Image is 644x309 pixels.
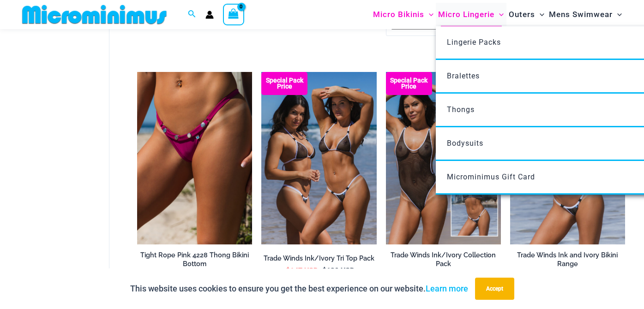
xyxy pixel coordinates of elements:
a: View Shopping Cart, empty [223,4,244,25]
img: Top Bum Pack [261,72,376,244]
span: Bralettes [447,71,480,80]
a: Mens SwimwearMenu ToggleMenu Toggle [547,3,624,26]
h2: Tight Rope Pink 4228 Thong Bikini Bottom [137,251,252,268]
a: Micro BikinisMenu ToggleMenu Toggle [371,3,436,26]
span: Outers [509,3,535,26]
span: Microminimus Gift Card [447,172,535,181]
bdi: 147 USD [286,267,318,275]
a: Collection Pack Collection Pack b (1)Collection Pack b (1) [386,72,501,244]
span: Menu Toggle [424,3,433,26]
a: OutersMenu ToggleMenu Toggle [506,3,547,26]
b: Special Pack Price [261,77,307,89]
span: Mens Swimwear [549,3,613,26]
b: Special Pack Price [386,77,432,89]
span: Menu Toggle [535,3,544,26]
bdi: 139 USD [322,267,355,275]
a: Top Bum Pack Top Bum Pack bTop Bum Pack b [261,72,376,244]
a: Trade Winds Ink/Ivory Tri Top Pack [261,254,376,266]
a: Learn more [426,284,468,293]
h2: Trade Winds Ink/Ivory Collection Pack [386,251,501,268]
span: Micro Bikinis [373,3,424,26]
span: Lingerie Packs [447,38,501,47]
nav: Site Navigation [369,1,626,28]
span: Bodysuits [447,139,483,148]
span: Menu Toggle [613,3,622,26]
h2: Trade Winds Ink/Ivory Tri Top Pack [261,254,376,263]
a: Micro LingerieMenu ToggleMenu Toggle [436,3,506,26]
a: Tight Rope Pink 4228 Thong Bikini Bottom [137,251,252,272]
a: Trade Winds Ink/Ivory Collection Pack [386,251,501,272]
span: $ [286,267,290,275]
a: Trade Winds Ink and Ivory Bikini Range [510,251,625,272]
a: Search icon link [188,9,196,20]
span: Menu Toggle [494,3,504,26]
span: $ [322,267,326,275]
span: Thongs [447,105,475,114]
button: Accept [475,278,514,300]
img: Collection Pack [386,72,501,244]
a: Account icon link [205,11,214,19]
a: Tight Rope Pink 4228 Thong 01Tight Rope Pink 4228 Thong 02Tight Rope Pink 4228 Thong 02 [137,72,252,244]
span: Micro Lingerie [438,3,494,26]
p: This website uses cookies to ensure you get the best experience on our website. [130,282,468,296]
img: Tight Rope Pink 4228 Thong 01 [137,72,252,244]
h2: Trade Winds Ink and Ivory Bikini Range [510,251,625,268]
img: MM SHOP LOGO FLAT [18,4,170,25]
